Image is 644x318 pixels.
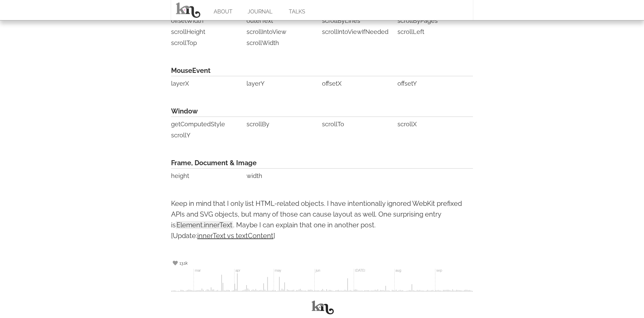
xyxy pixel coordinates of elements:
[395,269,401,272] text: aug
[247,15,320,26] li: outerText
[247,27,320,37] li: scrollIntoView
[171,106,473,117] span: Window
[171,27,245,37] li: scrollHeight
[171,15,245,26] li: offsetWidth
[171,119,245,130] li: getComputedStyle
[355,269,365,272] text: [DATE]
[171,78,245,89] li: layerX
[171,258,189,268] div: 13.1k people somewhere on the internet appreciated this
[171,130,245,141] li: scrollY
[171,38,245,48] li: scrollTop
[247,119,320,130] li: scrollBy
[171,157,473,169] span: Frame, Document & Image
[171,171,245,181] li: height
[436,269,442,272] text: sep
[171,65,473,76] span: MouseEvent
[322,119,396,130] li: scrollTo
[322,15,396,26] li: scrollByLines
[195,269,201,272] text: mar
[322,78,396,89] li: offsetX
[275,269,281,273] text: may
[397,78,471,89] li: offsetY
[235,269,240,272] text: apr
[397,27,471,37] li: scrollLeft
[315,269,320,272] text: jun
[176,221,233,229] span: Element.innerText
[397,15,471,26] li: scrollByPages
[171,198,473,241] p: Keep in mind that I only list HTML-related objects. I have intentionally ignored WebKit prefixed ...
[322,27,396,37] li: scrollIntoViewIfNeeded
[247,78,320,89] li: layerY
[397,119,471,130] li: scrollX
[247,171,320,181] li: width
[247,38,320,48] li: scrollWidth
[197,232,273,240] a: innerText vs textContent
[179,258,187,268] div: 13.1k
